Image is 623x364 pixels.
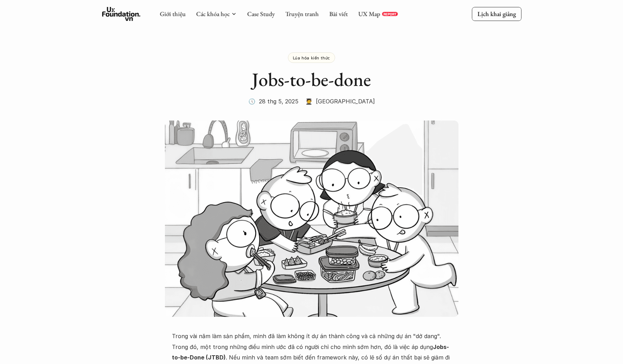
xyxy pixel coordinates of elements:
[248,96,298,107] p: 🕔 28 thg 5, 2025
[477,10,516,18] p: Lịch khai giảng
[358,10,380,18] a: UX Map
[293,55,330,60] p: Lúa hóa kiến thức
[382,12,398,16] a: REPORT
[285,10,319,18] a: Truyện tranh
[305,96,375,107] p: 🧑‍🎓 [GEOGRAPHIC_DATA]
[472,7,521,21] a: Lịch khai giảng
[383,12,396,16] p: REPORT
[160,10,186,18] a: Giới thiệu
[247,10,275,18] a: Case Study
[329,10,348,18] a: Bài viết
[172,68,451,91] h1: Jobs-to-be-done
[196,10,230,18] a: Các khóa học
